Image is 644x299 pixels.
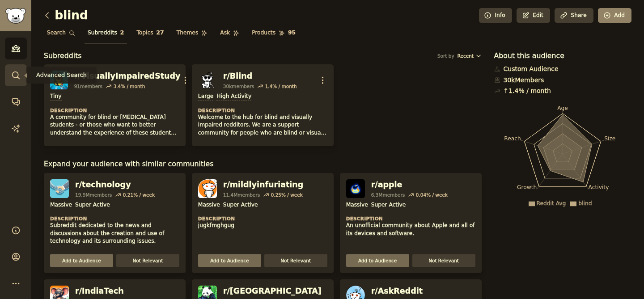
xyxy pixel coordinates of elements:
[198,93,213,101] div: Large
[50,215,179,222] dt: Description
[157,29,164,37] span: 27
[44,26,78,44] a: Search
[44,51,82,62] span: Subreddits
[557,105,568,111] tspan: Age
[288,29,296,37] span: 95
[198,215,327,222] dt: Description
[371,192,405,198] div: 6.3M members
[578,200,592,206] span: blind
[265,83,297,89] div: 1.4 % / month
[517,8,550,23] a: Edit
[458,53,474,59] span: Recent
[47,29,66,37] span: Search
[223,286,322,297] div: r/ [GEOGRAPHIC_DATA]
[123,192,155,198] div: 0.21 % / week
[74,83,102,89] div: 91 members
[198,201,220,210] div: Massive
[5,8,26,24] img: GummySearch logo
[44,159,213,170] span: Expand your audience with similar communities
[88,29,117,37] span: Subreddits
[555,8,593,23] a: Share
[517,184,537,190] tspan: Growth
[75,192,112,198] div: 19.9M members
[198,71,217,89] img: Blind
[371,286,451,297] div: r/ AskReddit
[50,179,69,198] img: technology
[371,201,406,210] div: Super Active
[479,8,512,23] a: Info
[198,114,327,137] p: Welcome to the hub for blind and visually impaired redditors. We are a support community for peop...
[223,192,260,198] div: 11.4M members
[50,201,72,210] div: Massive
[133,26,167,44] a: Topics27
[75,286,152,297] div: r/ IndiaTech
[437,53,454,59] div: Sort by
[50,114,179,137] p: A community for blind or [MEDICAL_DATA] students - or those who want to better understand the exp...
[120,29,124,37] span: 2
[458,53,482,59] button: Recent
[252,29,275,37] span: Products
[494,51,564,62] span: About this audience
[223,179,304,190] div: r/ mildlyinfuriating
[75,179,155,190] div: r/ technology
[113,83,145,89] div: 3.4 % / month
[136,29,153,37] span: Topics
[494,64,632,74] div: Custom Audience
[44,64,186,146] a: VisuallyImpairedStudyr/VisuallyImpairedStudy91members3.4% / monthTinyDescriptionA community for b...
[220,29,230,37] span: Ask
[223,83,254,89] div: 30k members
[192,64,334,146] a: Blindr/Blind30kmembers1.4% / monthLargeHigh ActivityDescriptionWelcome to the hub for blind and v...
[504,86,551,96] div: ↑ 1.4 % / month
[604,135,615,141] tspan: Size
[50,71,68,89] img: VisuallyImpairedStudy
[271,192,303,198] div: 0.25 % / week
[116,254,179,267] button: Not Relevant
[346,179,365,198] img: apple
[198,222,327,230] p: jugkfmghgug
[346,254,409,267] button: Add to Audience
[174,26,211,44] a: Themes
[216,93,251,101] div: High Activity
[198,107,327,114] dt: Description
[264,254,327,267] button: Not Relevant
[50,222,179,245] p: Subreddit dedicated to the news and discussions about the creation and use of technology and its ...
[346,222,475,237] p: An unofficial community about Apple and all of its devices and software.
[537,200,566,206] span: Reddit Avg
[44,8,88,23] h2: blind
[223,71,297,82] div: r/ Blind
[598,8,631,23] a: Add
[504,135,521,141] tspan: Reach
[588,184,609,190] tspan: Activity
[346,215,475,222] dt: Description
[50,254,113,267] button: Add to Audience
[50,107,179,114] dt: Description
[416,192,448,198] div: 0.04 % / week
[50,93,62,101] div: Tiny
[75,201,110,210] div: Super Active
[217,26,242,44] a: Ask
[346,201,368,210] div: Massive
[494,76,632,85] div: 30k Members
[198,254,261,267] button: Add to Audience
[249,26,299,44] a: Products95
[177,29,199,37] span: Themes
[74,71,181,82] div: r/ VisuallyImpairedStudy
[412,254,475,267] button: Not Relevant
[85,26,127,44] a: Subreddits2
[198,179,217,198] img: mildlyinfuriating
[223,201,258,210] div: Super Active
[371,179,448,190] div: r/ apple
